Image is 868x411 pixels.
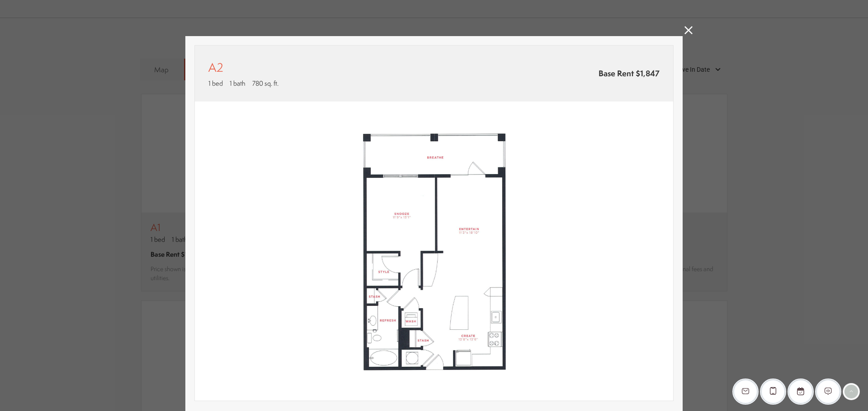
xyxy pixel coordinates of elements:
span: 1 bed [208,79,223,88]
img: A2 - 1 bedroom floor plan layout with 1 bathroom and 780 square feet [195,102,673,401]
span: 780 sq. ft. [252,79,278,88]
span: 1 bath [230,79,245,88]
p: A2 [208,59,223,76]
span: Base Rent $1,847 [599,68,660,79]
